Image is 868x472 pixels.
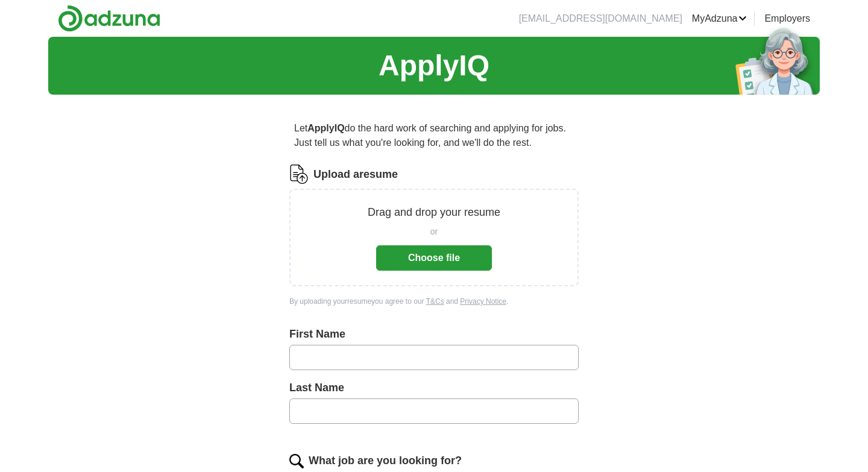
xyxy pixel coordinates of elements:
[289,296,579,307] div: By uploading your resume you agree to our and .
[289,380,579,396] label: Last Name
[58,5,160,32] img: Adzuna logo
[692,11,747,26] a: MyAdzuna
[460,297,506,306] a: Privacy Notice
[379,44,489,87] h1: ApplyIQ
[313,166,398,183] label: Upload a resume
[519,11,682,26] li: [EMAIL_ADDRESS][DOMAIN_NAME]
[368,204,500,221] p: Drag and drop your resume
[376,245,492,271] button: Choose file
[309,453,462,469] label: What job are you looking for?
[764,11,810,26] a: Employers
[307,123,344,133] strong: ApplyIQ
[289,454,304,468] img: search.png
[289,326,579,342] label: First Name
[289,116,579,155] p: Let do the hard work of searching and applying for jobs. Just tell us what you're looking for, an...
[289,165,309,184] img: CV Icon
[426,297,444,306] a: T&Cs
[430,225,438,238] span: or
